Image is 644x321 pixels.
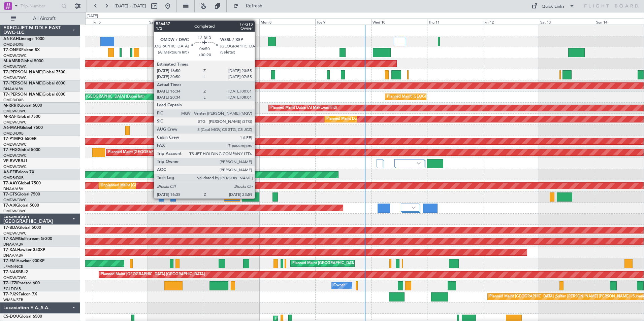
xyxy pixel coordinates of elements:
[326,114,393,124] div: Planned Maint Dubai (Al Maktoum Intl)
[21,1,59,11] input: Trip Number
[101,181,200,191] div: Unplanned Maint [GEOGRAPHIC_DATA] (Al Maktoum Intl)
[3,170,34,174] a: A6-EFIFalcon 7X
[3,93,42,97] span: T7-[PERSON_NAME]
[3,98,24,103] a: OMDB/DXB
[3,186,23,191] a: DNAA/ABV
[3,226,18,230] span: T7-BDA
[3,137,37,141] a: T7-P1MPG-650ER
[542,3,565,10] div: Quick Links
[3,237,52,241] a: T7-XAMGulfstream G-200
[18,16,71,21] span: All Aircraft
[3,48,21,52] span: T7-ONEX
[3,204,39,208] a: T7-AIXGlobal 5000
[3,131,24,136] a: OMDB/DXB
[333,281,345,291] div: Owner
[3,86,23,92] a: DNAA/ABV
[3,286,21,291] a: EGLF/FAB
[3,104,19,108] span: M-RRRR
[3,175,24,180] a: OMDB/DXB
[3,109,27,114] a: OMDW/DWC
[292,258,357,269] div: Planned Maint [GEOGRAPHIC_DATA]
[3,170,16,174] span: A6-EFI
[3,64,27,69] a: OMDW/DWC
[3,264,23,269] a: LFMN/NCE
[3,42,24,47] a: OMDB/DXB
[259,19,315,25] div: Mon 8
[3,48,40,52] a: T7-ONEXFalcon 8X
[3,104,42,108] a: M-RRRRGlobal 6000
[427,19,483,25] div: Thu 11
[315,19,371,25] div: Tue 9
[3,226,41,230] a: T7-BDAGlobal 5000
[417,162,421,165] img: arrow-gray.svg
[3,248,17,252] span: T7-XAL
[3,242,23,247] a: DNAA/ABV
[3,237,19,241] span: T7-XAM
[7,13,73,24] button: All Aircraft
[3,253,23,258] a: DNAA/ABV
[3,231,27,236] a: OMDW/DWC
[3,315,19,319] span: CS-DOU
[108,147,214,157] div: Planned Maint [GEOGRAPHIC_DATA] ([GEOGRAPHIC_DATA])
[204,19,260,25] div: Sun 7
[3,259,44,263] a: T7-EMIHawker 900XP
[3,281,17,285] span: T7-LZZI
[3,115,40,119] a: M-RAFIGlobal 7500
[3,259,17,263] span: T7-EMI
[3,315,42,319] a: CS-DOUGlobal 6500
[3,70,42,74] span: T7-[PERSON_NAME]
[539,19,595,25] div: Sat 13
[3,148,40,152] a: T7-FHXGlobal 5000
[3,181,41,185] a: T7-AAYGlobal 7500
[3,248,45,252] a: T7-XALHawker 850XP
[3,153,27,158] a: OMDW/DWC
[66,92,144,102] div: AOG Maint [GEOGRAPHIC_DATA] (Dubai Intl)
[3,75,27,80] a: OMDW/DWC
[3,292,19,296] span: T7-PJ29
[87,13,98,19] div: [DATE]
[3,281,40,285] a: T7-LZZIPraetor 600
[3,81,42,85] span: T7-[PERSON_NAME]
[3,59,43,63] a: M-AMBRGlobal 5000
[3,270,18,274] span: T7-NAS
[240,4,268,8] span: Refresh
[3,126,20,130] span: A6-MAH
[3,137,20,141] span: T7-P1MP
[3,37,19,41] span: A6-KAH
[3,275,27,280] a: OMDW/DWC
[528,1,578,11] button: Quick Links
[483,19,539,25] div: Fri 12
[270,103,337,113] div: Planned Maint Dubai (Al Maktoum Intl)
[3,204,16,208] span: T7-AIX
[230,1,270,11] button: Refresh
[3,37,44,41] a: A6-KAHLineage 1000
[101,270,205,280] div: Planned Maint [GEOGRAPHIC_DATA]-[GEOGRAPHIC_DATA]
[3,209,27,214] a: OMDW/DWC
[115,3,146,9] span: [DATE] - [DATE]
[3,126,43,130] a: A6-MAHGlobal 7500
[3,93,65,97] a: T7-[PERSON_NAME]Global 6000
[3,70,65,74] a: T7-[PERSON_NAME]Global 7500
[3,159,28,163] a: VP-BVVBBJ1
[3,198,27,203] a: OMDW/DWC
[3,159,18,163] span: VP-BVV
[3,120,27,125] a: OMDW/DWC
[3,53,27,58] a: OMDW/DWC
[3,292,37,296] a: T7-PJ29Falcon 7X
[3,59,21,63] span: M-AMBR
[3,81,65,85] a: T7-[PERSON_NAME]Global 6000
[3,192,40,197] a: T7-GTSGlobal 7500
[3,115,18,119] span: M-RAFI
[371,19,427,25] div: Wed 10
[387,92,500,102] div: Planned Maint [GEOGRAPHIC_DATA] ([GEOGRAPHIC_DATA] Intl)
[412,206,416,209] img: arrow-gray.svg
[92,19,148,25] div: Fri 5
[3,148,18,152] span: T7-FHX
[3,181,18,185] span: T7-AAY
[3,192,17,197] span: T7-GTS
[3,142,27,147] a: OMDW/DWC
[3,297,23,302] a: WMSA/SZB
[3,270,28,274] a: T7-NASBBJ2
[148,19,204,25] div: Sat 6
[3,164,27,169] a: OMDW/DWC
